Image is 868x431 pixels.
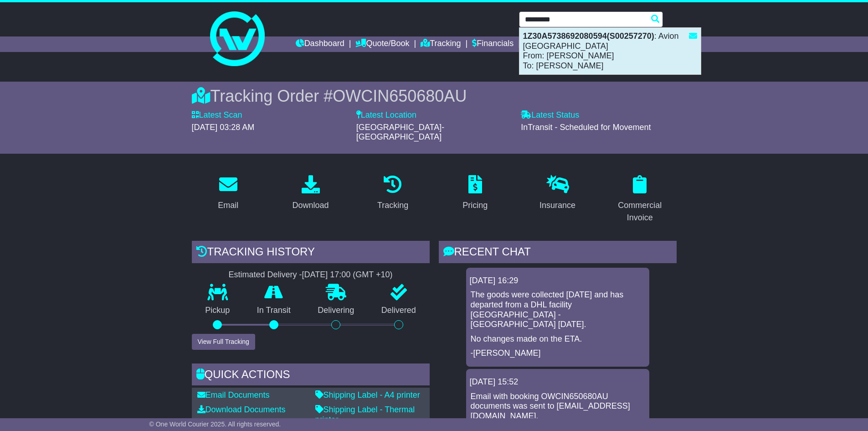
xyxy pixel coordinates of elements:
[603,172,677,227] a: Commercial Invoice
[462,199,488,212] div: Pricing
[355,36,409,52] a: Quote/Book
[356,110,416,120] label: Latest Location
[192,306,244,316] p: Pickup
[302,270,393,280] div: [DATE] 17:00 (GMT +10)
[523,31,654,41] strong: 1Z30A5738692080594(S00257270)
[457,172,493,215] a: Pricing
[470,377,646,387] div: [DATE] 15:52
[470,276,646,286] div: [DATE] 16:29
[218,199,238,212] div: Email
[356,123,444,142] span: [GEOGRAPHIC_DATA]-[GEOGRAPHIC_DATA]
[315,390,420,400] a: Shipping Label - A4 printer
[472,36,514,52] a: Financials
[471,348,645,358] p: -[PERSON_NAME]
[471,290,645,329] p: The goods were collected [DATE] and has departed from a DHL facility [GEOGRAPHIC_DATA] - [GEOGRAP...
[286,172,334,215] a: Download
[149,421,281,428] span: © One World Courier 2025. All rights reserved.
[421,36,461,52] a: Tracking
[296,36,344,52] a: Dashboard
[368,306,430,316] p: Delivered
[292,199,329,212] div: Download
[192,110,242,120] label: Latest Scan
[192,334,255,350] button: View Full Tracking
[212,172,244,215] a: Email
[197,405,286,414] a: Download Documents
[371,172,414,215] a: Tracking
[521,110,579,120] label: Latest Status
[192,270,430,280] div: Estimated Delivery -
[471,334,645,344] p: No changes made on the ETA.
[534,172,581,215] a: Insurance
[333,87,467,105] span: OWCIN650680AU
[192,241,430,265] div: Tracking history
[519,28,701,74] div: : Avion [GEOGRAPHIC_DATA] From: [PERSON_NAME] To: [PERSON_NAME]
[243,306,304,316] p: In Transit
[304,306,368,316] p: Delivering
[609,199,671,224] div: Commercial Invoice
[377,199,408,212] div: Tracking
[192,363,430,388] div: Quick Actions
[439,241,677,265] div: RECENT CHAT
[197,390,270,400] a: Email Documents
[315,405,415,424] a: Shipping Label - Thermal printer
[192,86,677,106] div: Tracking Order #
[192,123,255,132] span: [DATE] 03:28 AM
[521,123,651,132] span: InTransit - Scheduled for Movement
[471,392,645,421] p: Email with booking OWCIN650680AU documents was sent to [EMAIL_ADDRESS][DOMAIN_NAME].
[539,199,575,212] div: Insurance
